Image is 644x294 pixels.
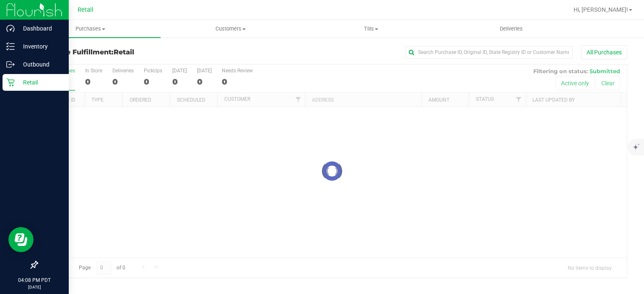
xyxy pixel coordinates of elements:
span: Deliveries [488,25,534,33]
h3: Purchase Fulfillment: [37,49,234,56]
p: 04:08 PM PDT [4,276,65,284]
inline-svg: Inventory [6,42,15,51]
p: Dashboard [15,23,65,33]
inline-svg: Dashboard [6,24,15,33]
input: Search Purchase ID, Original ID, State Registry ID or Customer Name... [405,46,573,59]
span: Retail [114,48,134,56]
p: Outbound [15,59,65,69]
span: Hi, [PERSON_NAME]! [574,6,628,13]
span: Purchases [20,25,161,33]
iframe: Resource center [8,227,34,252]
button: All Purchases [581,45,627,59]
span: Customers [161,25,301,33]
a: Purchases [20,20,161,38]
a: Deliveries [441,20,582,38]
a: Customers [161,20,301,38]
p: [DATE] [4,284,65,290]
span: Retail [78,6,93,13]
p: Retail [15,77,65,87]
inline-svg: Retail [6,78,15,87]
p: Inventory [15,41,65,51]
inline-svg: Outbound [6,60,15,69]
